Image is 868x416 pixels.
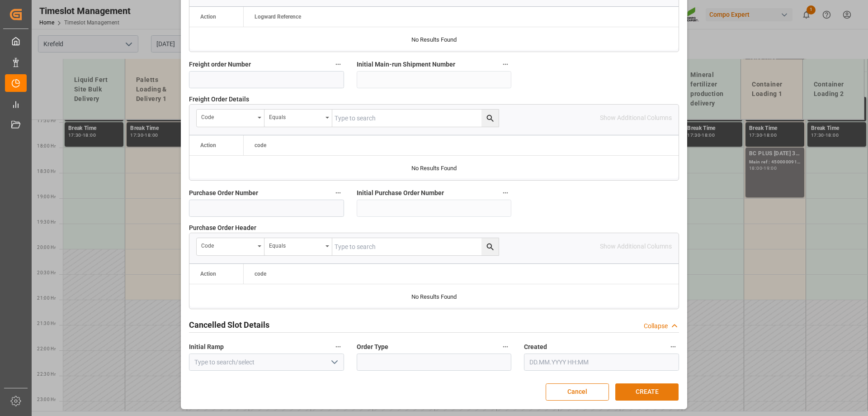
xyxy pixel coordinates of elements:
[201,111,255,121] div: code
[500,187,511,199] button: Initial Purchase Order Number
[615,383,679,401] button: CREATE
[269,239,322,250] div: Equals
[644,321,668,331] div: Collapse
[546,383,609,401] button: Cancel
[189,95,249,104] span: Freight Order Details
[189,342,224,352] span: Initial Ramp
[269,111,322,121] div: Equals
[189,60,251,69] span: Freight order Number
[357,188,444,198] span: Initial Purchase Order Number
[189,188,258,198] span: Purchase Order Number
[357,342,388,352] span: Order Type
[255,271,266,277] span: code
[500,341,511,353] button: Order Type
[197,238,264,255] button: open menu
[264,110,332,127] button: open menu
[264,238,332,255] button: open menu
[332,110,499,127] input: Type to search
[357,60,455,69] span: Initial Main-run Shipment Number
[189,223,256,233] span: Purchase Order Header
[200,142,216,148] div: Action
[201,239,255,250] div: code
[200,271,216,277] div: Action
[667,341,679,353] button: Created
[332,187,344,199] button: Purchase Order Number
[481,110,499,127] button: search button
[189,319,269,331] h2: Cancelled Slot Details
[200,14,216,20] div: Action
[255,14,301,20] span: Logward Reference
[524,342,547,352] span: Created
[189,354,344,371] input: Type to search/select
[327,355,340,369] button: open menu
[524,354,679,371] input: DD.MM.YYYY HH:MM
[332,341,344,353] button: Initial Ramp
[481,238,499,255] button: search button
[255,142,266,148] span: code
[332,58,344,70] button: Freight order Number
[197,110,264,127] button: open menu
[332,238,499,255] input: Type to search
[500,58,511,70] button: Initial Main-run Shipment Number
